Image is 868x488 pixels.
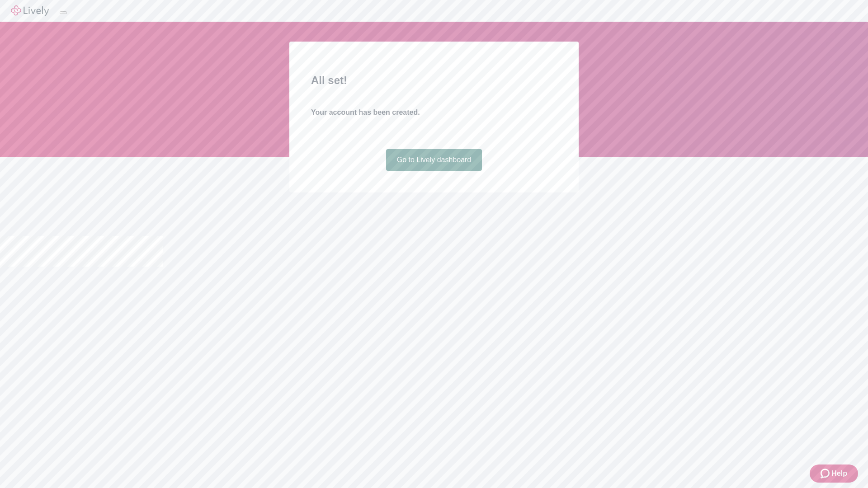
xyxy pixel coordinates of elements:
[831,468,847,479] span: Help
[821,468,831,479] svg: Zendesk support icon
[386,149,482,171] a: Go to Lively dashboard
[60,11,67,14] button: Log out
[311,107,557,118] h4: Your account has been created.
[311,72,557,89] h2: All set!
[11,5,49,16] img: Lively
[810,465,858,483] button: Zendesk support iconHelp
